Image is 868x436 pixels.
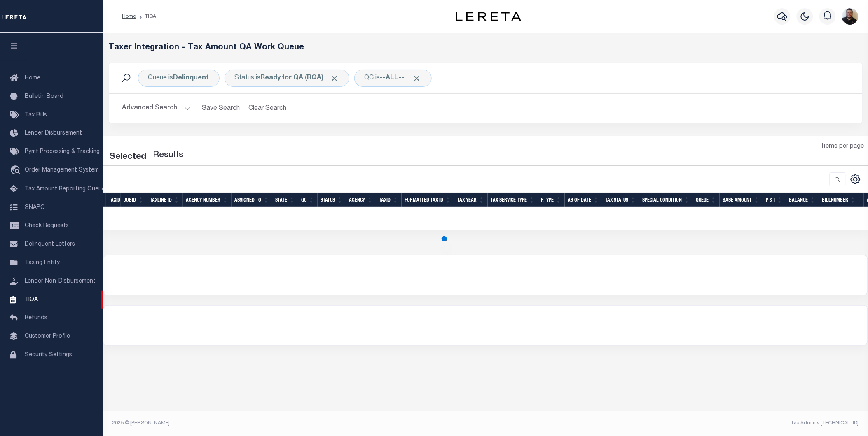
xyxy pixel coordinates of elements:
th: Base amount [720,193,763,207]
b: --ALL-- [380,75,405,81]
th: As Of Date [565,193,602,207]
span: Order Management System [25,167,99,173]
th: Formatted Tax ID [402,193,454,207]
button: Advanced Search [122,100,191,116]
th: TaxID [106,193,121,207]
span: Check Requests [25,223,69,229]
span: Home [25,75,40,81]
h5: Taxer Integration - Tax Amount QA Work Queue [109,43,863,53]
div: Click to Edit [354,70,432,87]
a: Home [122,14,136,19]
div: Click to Edit [138,70,220,87]
th: Assigned To [232,193,272,207]
span: Refunds [25,315,47,321]
span: Tax Amount Reporting Queue [25,186,105,192]
span: Delinquent Letters [25,241,75,247]
span: Security Settings [25,352,72,358]
button: Save Search [197,100,245,116]
th: BillNumber [819,193,859,207]
i: travel_explore [10,165,23,176]
label: Results [153,149,184,162]
th: Tax Year [454,193,488,207]
th: Special Condition [639,193,693,207]
span: Lender Disbursement [25,130,82,136]
th: Agency Number [183,193,232,207]
div: 2025 © [PERSON_NAME]. [106,420,486,427]
span: Customer Profile [25,334,70,339]
span: Click to Remove [330,74,339,83]
span: Tax Bills [25,112,47,118]
span: Pymt Processing & Tracking [25,149,100,155]
span: Lender Non-Disbursement [25,278,96,284]
li: TIQA [136,13,156,20]
span: Click to Remove [413,74,421,83]
th: Balance [786,193,819,207]
img: logo-dark.svg [456,12,522,21]
span: Items per page [822,142,864,151]
span: SNAPQ [25,204,45,210]
b: Delinquent [173,75,209,81]
th: P & I [763,193,786,207]
button: Clear Search [245,100,290,116]
th: Status [318,193,346,207]
div: Tax Admin v.[TECHNICAL_ID] [492,420,859,427]
div: Selected [110,151,147,164]
th: TaxLine ID [147,193,183,207]
b: Ready for QA (RQA) [261,75,339,81]
th: QC [298,193,318,207]
span: Bulletin Board [25,94,63,100]
th: Tax Status [602,193,639,207]
th: Agency [346,193,376,207]
th: TaxID [376,193,402,207]
span: TIQA [25,297,38,302]
div: Click to Edit [225,70,349,87]
th: State [272,193,298,207]
th: Tax Service Type [488,193,538,207]
th: Queue [693,193,720,207]
th: RType [538,193,565,207]
th: JobID [121,193,147,207]
span: Taxing Entity [25,260,60,266]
